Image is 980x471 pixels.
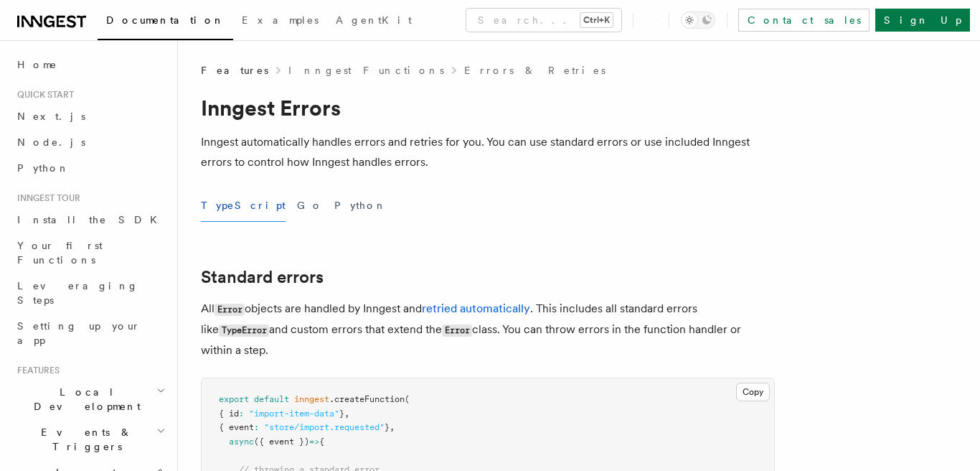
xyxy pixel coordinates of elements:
span: export [219,394,249,404]
span: , [390,422,395,432]
span: } [385,422,390,432]
a: Next.js [11,103,169,129]
button: Local Development [11,379,169,419]
span: inngest [294,394,329,404]
span: { [319,437,324,447]
span: ( [405,394,410,404]
span: Examples [242,14,319,26]
button: Events & Triggers [11,419,169,460]
span: : [239,409,244,419]
span: } [339,409,344,419]
span: { id [219,409,239,419]
span: Leveraging Steps [17,280,138,306]
a: Standard errors [201,267,324,287]
span: .createFunction [329,394,405,404]
a: Home [11,52,169,78]
button: Search...Ctrl+K [466,9,621,32]
button: Python [334,190,387,222]
kbd: Ctrl+K [580,13,613,27]
span: AgentKit [336,14,412,26]
button: Toggle dark mode [681,11,715,29]
span: Features [11,365,60,376]
a: Install the SDK [11,207,169,233]
span: "store/import.requested" [264,422,385,432]
span: Setting up your app [17,320,141,346]
button: Copy [736,383,770,401]
a: Errors & Retries [464,63,606,78]
a: AgentKit [327,4,420,39]
p: All objects are handled by Inngest and . This includes all standard errors like and custom errors... [201,299,775,360]
span: => [309,437,319,447]
span: Documentation [106,14,225,26]
a: retried automatically [422,302,530,315]
span: { event [219,422,254,432]
span: async [229,437,254,447]
h1: Inngest Errors [201,95,775,121]
button: TypeScript [201,190,286,222]
span: Python [17,162,70,174]
span: Inngest tour [11,192,80,204]
a: Setting up your app [11,313,169,353]
code: Error [215,304,245,316]
a: Contact sales [738,9,870,32]
a: Inngest Functions [288,63,444,78]
span: Events & Triggers [11,425,156,454]
span: Quick start [11,89,74,101]
a: Leveraging Steps [11,273,169,313]
span: Home [17,57,57,72]
p: Inngest automatically handles errors and retries for you. You can use standard errors or use incl... [201,132,775,172]
a: Examples [233,4,327,39]
span: Features [201,63,268,78]
a: Python [11,155,169,181]
span: ({ event }) [254,437,309,447]
a: Sign Up [875,9,970,32]
a: Node.js [11,129,169,155]
a: Documentation [98,4,233,40]
span: Node.js [17,136,85,148]
code: TypeError [219,325,269,337]
a: Your first Functions [11,233,169,273]
span: Next.js [17,111,85,122]
span: , [344,409,349,419]
span: Install the SDK [17,214,166,225]
span: "import-item-data" [249,409,339,419]
span: default [254,394,289,404]
button: Go [297,190,323,222]
code: Error [442,325,472,337]
span: Your first Functions [17,240,103,266]
span: Local Development [11,385,156,414]
span: : [254,422,259,432]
